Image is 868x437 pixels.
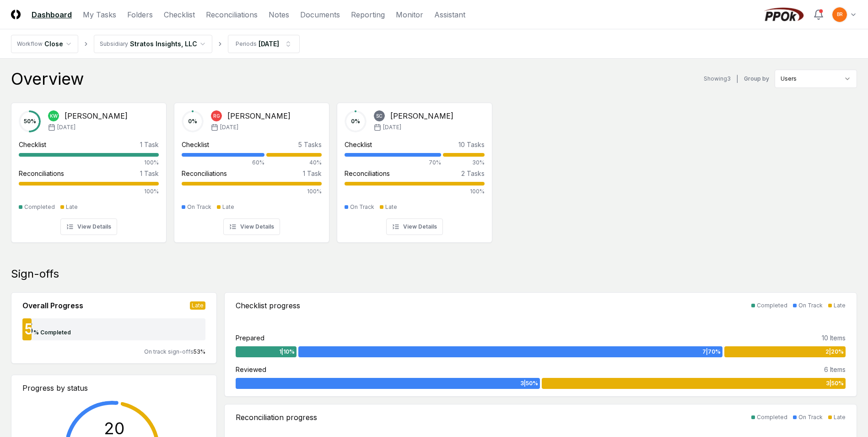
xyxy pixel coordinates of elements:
[744,76,769,82] label: Group by
[279,348,295,356] span: 1 | 10 %
[337,95,492,243] a: 0%SC[PERSON_NAME][DATE]Checklist10 Tasks70%30%Reconciliations2 Tasks100%On TrackLateView Details
[19,187,159,196] div: 100%
[222,203,234,211] div: Late
[60,218,117,235] button: View Details
[396,9,423,20] a: Monitor
[345,140,372,149] div: Checklist
[702,348,721,356] span: 7 | 70 %
[127,9,153,20] a: Folders
[269,9,289,20] a: Notes
[443,158,485,167] div: 30%
[144,348,194,355] span: On track sign-offs
[798,413,823,421] div: On Track
[223,218,280,235] button: View Details
[434,9,465,20] a: Assistant
[194,348,205,355] span: 53 %
[259,39,279,49] div: [DATE]
[140,140,159,149] div: 1 Task
[19,169,64,178] div: Reconciliations
[350,203,374,211] div: On Track
[236,333,264,343] div: Prepared
[182,169,227,178] div: Reconciliations
[390,110,453,121] div: [PERSON_NAME]
[19,140,46,149] div: Checklist
[182,187,322,196] div: 100%
[351,9,385,20] a: Reporting
[298,140,322,149] div: 5 Tasks
[32,9,72,20] a: Dashboard
[236,300,300,311] div: Checklist progress
[24,203,55,211] div: Completed
[300,9,340,20] a: Documents
[140,169,159,178] div: 1 Task
[11,95,167,243] a: 50%KW[PERSON_NAME][DATE]Checklist1 Task100%Reconciliations1 Task100%CompletedLateView Details
[57,123,75,131] span: [DATE]
[22,300,83,311] div: Overall Progress
[213,113,220,120] span: RG
[822,333,846,343] div: 10 Items
[386,218,443,235] button: View Details
[345,187,485,196] div: 100%
[11,10,21,19] img: Logo
[757,413,787,421] div: Completed
[798,301,823,310] div: On Track
[65,110,128,121] div: [PERSON_NAME]
[834,301,846,310] div: Late
[831,6,848,23] button: BR
[83,9,116,20] a: My Tasks
[837,11,843,18] span: BR
[17,40,43,48] div: Workflow
[187,203,211,211] div: On Track
[11,267,857,281] div: Sign-offs
[385,203,397,211] div: Late
[100,40,128,48] div: Subsidiary
[825,348,844,356] span: 2 | 20 %
[762,7,806,22] img: PPOk logo
[757,301,787,310] div: Completed
[236,412,317,423] div: Reconciliation progress
[303,169,322,178] div: 1 Task
[826,379,844,388] span: 3 | 50 %
[206,9,258,20] a: Reconciliations
[182,140,209,149] div: Checklist
[520,379,538,388] span: 3 | 50 %
[50,113,58,120] span: KW
[236,365,266,374] div: Reviewed
[11,35,300,53] nav: breadcrumb
[824,365,846,374] div: 6 Items
[834,413,846,421] div: Late
[182,158,264,167] div: 60%
[33,328,71,337] div: % Completed
[164,9,195,20] a: Checklist
[236,40,257,48] div: Periods
[190,301,205,310] div: Late
[345,158,441,167] div: 70%
[227,110,291,121] div: [PERSON_NAME]
[383,123,401,131] span: [DATE]
[174,95,329,243] a: 0%RG[PERSON_NAME][DATE]Checklist5 Tasks60%40%Reconciliations1 Task100%On TrackLateView Details
[11,70,84,88] div: Overview
[224,292,857,397] a: Checklist progressCompletedOn TrackLatePrepared10 Items1|10%7|70%2|20%Reviewed6 Items3|50%3|50%
[736,74,739,84] div: |
[220,123,238,131] span: [DATE]
[458,140,485,149] div: 10 Tasks
[704,75,731,83] div: Showing 3
[228,35,300,53] button: Periods[DATE]
[345,169,390,178] div: Reconciliations
[461,169,485,178] div: 2 Tasks
[22,322,33,337] div: 5
[19,158,159,167] div: 100%
[66,203,78,211] div: Late
[22,382,205,393] div: Progress by status
[266,158,322,167] div: 40%
[376,113,383,120] span: SC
